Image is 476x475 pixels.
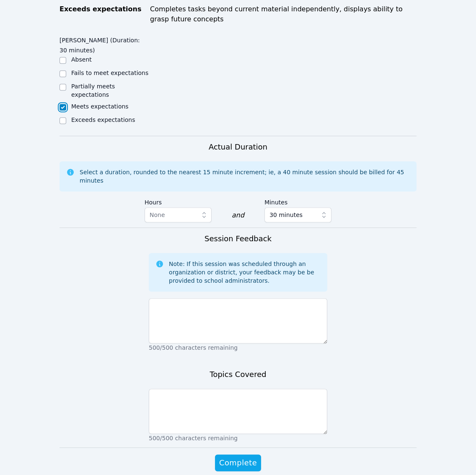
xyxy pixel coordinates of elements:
span: None [150,212,165,218]
button: Complete [215,454,261,471]
div: Exceeds expectations [59,4,145,24]
div: Note: If this session was scheduled through an organization or district, your feedback may be be ... [169,260,321,285]
p: 500/500 characters remaining [149,343,327,352]
p: 500/500 characters remaining [149,434,327,442]
h3: Actual Duration [209,141,267,153]
h3: Topics Covered [210,369,266,380]
label: Meets expectations [71,103,129,110]
label: Fails to meet expectations [71,70,148,76]
label: Hours [145,195,212,207]
button: 30 minutes [264,207,331,222]
button: None [145,207,212,222]
label: Minutes [264,195,331,207]
span: 30 minutes [269,210,303,220]
div: and [232,210,244,220]
div: Completes tasks beyond current material independently, displays ability to grasp future concepts [150,4,416,24]
legend: [PERSON_NAME] (Duration: 30 minutes) [59,33,149,55]
label: Exceeds expectations [71,116,135,123]
h3: Session Feedback [204,233,272,245]
div: Select a duration, rounded to the nearest 15 minute increment; ie, a 40 minute session should be ... [80,168,410,185]
span: Complete [219,457,257,469]
label: Absent [71,56,92,63]
label: Partially meets expectations [71,83,115,98]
